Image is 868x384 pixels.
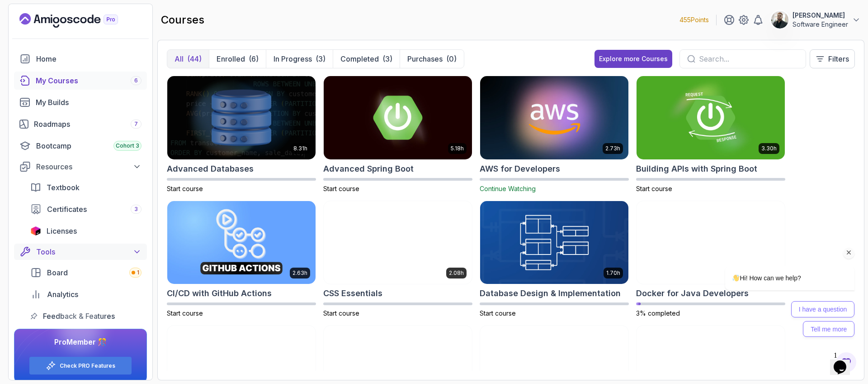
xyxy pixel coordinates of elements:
[266,50,333,68] button: In Progress(3)
[14,115,147,133] a: roadmaps
[47,204,87,215] span: Certificates
[340,53,379,64] p: Completed
[36,97,142,108] div: My Builds
[594,50,672,68] button: Explore more Courses
[167,185,203,192] span: Start course
[14,93,147,111] a: builds
[324,201,472,284] img: CSS Essentials card
[134,206,138,213] span: 3
[480,309,516,317] span: Start course
[636,185,672,192] span: Start course
[324,76,472,159] img: Advanced Spring Boot card
[771,11,788,29] img: user profile image
[699,53,798,64] input: Search...
[137,269,139,276] span: 1
[480,76,628,159] img: AWS for Developers card
[606,269,620,277] p: 1.70h
[636,163,757,175] h2: Building APIs with Spring Boot
[761,145,777,152] p: 3.30h
[167,201,316,284] img: CI/CD with GitHub Actions card
[599,54,668,63] div: Explore more Courses
[249,53,259,64] div: (6)
[292,269,307,277] p: 2.63h
[480,76,629,193] a: AWS for Developers card2.73hAWS for DevelopersContinue Watching
[793,11,848,20] p: [PERSON_NAME]
[323,309,359,317] span: Start course
[480,163,560,175] h2: AWS for Developers
[167,50,209,68] button: All(44)
[637,76,785,159] img: Building APIs with Spring Boot card
[36,75,142,86] div: My Courses
[400,50,464,68] button: Purchases(0)
[25,200,147,218] a: certificates
[696,184,859,343] iframe: chat widget
[636,201,785,318] a: Docker for Java Developers card1.45hDocker for Java Developers3% completed
[605,145,620,152] p: 2.73h
[175,53,184,64] p: All
[167,163,254,175] h2: Advanced Databases
[323,163,414,175] h2: Advanced Spring Boot
[333,50,400,68] button: Completed(3)
[36,161,142,172] div: Resources
[36,140,142,151] div: Bootcamp
[25,307,147,325] a: feedback
[43,311,115,322] span: Feedback & Features
[451,145,464,152] p: 5.18h
[480,287,621,300] h2: Database Design & Implementation
[187,53,202,64] div: (44)
[167,309,203,317] span: Start course
[637,201,785,284] img: Docker for Java Developers card
[636,309,680,317] span: 3% completed
[14,72,147,90] a: courses
[828,53,849,64] p: Filters
[382,53,392,64] div: (3)
[30,226,41,235] img: jetbrains icon
[25,264,147,282] a: board
[116,142,139,149] span: Cohort 3
[36,246,142,257] div: Tools
[25,178,147,197] a: textbook
[47,182,80,193] span: Textbook
[25,285,147,303] a: analytics
[60,362,115,370] a: Check PRO Features
[480,201,628,284] img: Database Design & Implementation card
[34,119,142,130] div: Roadmaps
[14,244,147,260] button: Tools
[134,77,138,84] span: 6
[47,289,78,300] span: Analytics
[14,158,147,175] button: Resources
[47,267,68,278] span: Board
[323,287,382,300] h2: CSS Essentials
[810,49,855,68] button: Filters
[167,76,316,159] img: Advanced Databases card
[14,50,147,68] a: home
[25,222,147,240] a: licenses
[771,11,861,29] button: user profile image[PERSON_NAME]Software Engineer
[167,287,272,300] h2: CI/CD with GitHub Actions
[161,13,204,27] h2: courses
[449,269,464,277] p: 2.08h
[316,53,325,64] div: (3)
[36,53,142,64] div: Home
[209,50,266,68] button: Enrolled(6)
[14,137,147,155] a: bootcamp
[217,53,245,64] p: Enrolled
[480,185,536,192] span: Continue Watching
[274,53,312,64] p: In Progress
[793,20,848,29] p: Software Engineer
[293,145,307,152] p: 8.31h
[407,53,443,64] p: Purchases
[29,356,132,375] button: Check PRO Features
[134,120,138,128] span: 7
[19,13,139,28] a: Landing page
[47,226,77,236] span: Licenses
[679,15,709,24] p: 455 Points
